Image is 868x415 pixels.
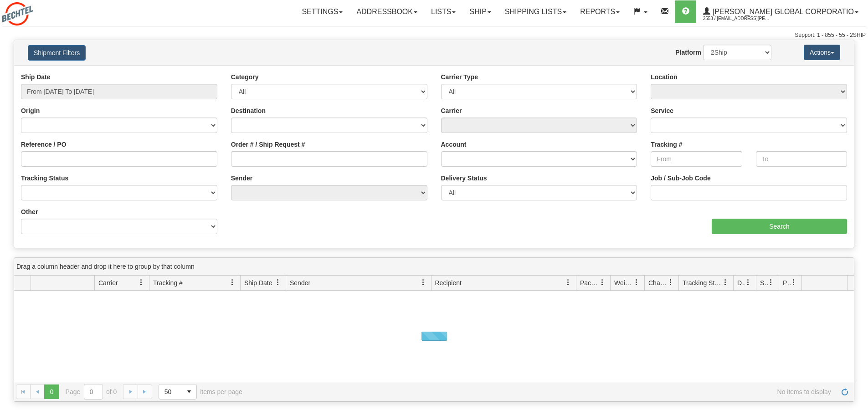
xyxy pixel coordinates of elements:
input: To [756,151,847,167]
span: Shipment Issues [760,278,768,287]
a: Shipment Issues filter column settings [763,275,779,290]
input: Search [712,219,847,234]
a: Reports [573,0,627,23]
label: Job / Sub-Job Code [651,174,710,183]
span: Ship Date [244,278,272,287]
label: Carrier Type [441,72,478,82]
label: Origin [21,106,40,115]
label: Location [651,72,677,82]
span: [PERSON_NAME] Global Corporatio [710,8,854,15]
label: Account [441,140,467,149]
span: Tracking # [153,278,183,287]
label: Delivery Status [441,174,487,183]
span: Weight [614,278,633,287]
a: Tracking # filter column settings [225,275,240,290]
a: [PERSON_NAME] Global Corporatio 2553 / [EMAIL_ADDRESS][PERSON_NAME][DOMAIN_NAME] [696,0,865,23]
img: logo2553.jpg [2,2,33,26]
span: Page 0 [44,384,59,399]
button: Shipment Filters [28,45,86,61]
span: Delivery Status [737,278,745,287]
span: Tracking Status [683,278,722,287]
a: Pickup Status filter column settings [786,275,801,290]
span: Carrier [98,278,118,287]
a: Delivery Status filter column settings [740,275,756,290]
label: Reference / PO [21,140,67,149]
a: Shipping lists [498,0,573,23]
a: Sender filter column settings [416,275,431,290]
a: Refresh [837,384,852,399]
label: Order # / Ship Request # [231,140,305,149]
span: No items to display [255,388,831,395]
a: Carrier filter column settings [134,275,149,290]
label: Sender [231,174,252,183]
label: Other [21,207,38,216]
span: 50 [164,387,176,396]
span: Pickup Status [783,278,791,287]
label: Tracking # [651,140,682,149]
a: Lists [424,0,462,23]
span: select [182,384,196,399]
span: items per page [159,384,242,400]
div: Support: 1 - 855 - 55 - 2SHIP [2,31,866,39]
a: Settings [295,0,349,23]
span: Packages [580,278,599,287]
label: Category [231,72,259,82]
label: Destination [231,106,266,115]
a: Addressbook [349,0,424,23]
label: Tracking Status [21,174,68,183]
a: Weight filter column settings [629,275,644,290]
label: Ship Date [21,72,51,82]
div: grid grouping header [14,258,854,276]
a: Ship Date filter column settings [270,275,286,290]
span: 2553 / [EMAIL_ADDRESS][PERSON_NAME][DOMAIN_NAME] [703,14,771,23]
a: Ship [462,0,498,23]
a: Tracking Status filter column settings [718,275,733,290]
button: Actions [804,45,840,60]
a: Packages filter column settings [595,275,610,290]
a: Recipient filter column settings [560,275,576,290]
span: Page of 0 [66,384,117,400]
span: Page sizes drop down [159,384,197,400]
a: Charge filter column settings [663,275,678,290]
span: Recipient [435,278,462,287]
label: Platform [675,48,701,57]
span: Sender [290,278,310,287]
input: From [651,151,742,167]
span: Charge [648,278,668,287]
label: Carrier [441,106,462,115]
label: Service [651,106,673,115]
